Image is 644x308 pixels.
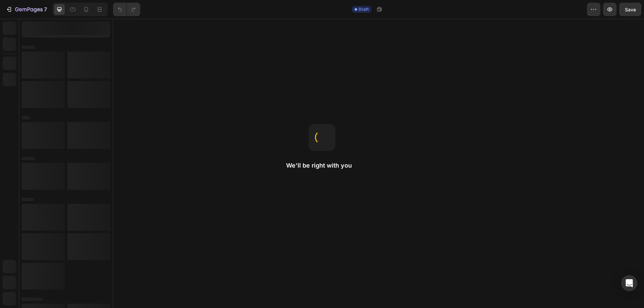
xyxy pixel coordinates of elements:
[621,275,637,291] div: Open Intercom Messenger
[619,3,641,16] button: Save
[359,6,369,12] span: Draft
[286,162,358,170] h2: We'll be right with you
[113,3,140,16] div: Undo/Redo
[625,7,636,12] span: Save
[44,5,47,13] p: 7
[3,3,50,16] button: 7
